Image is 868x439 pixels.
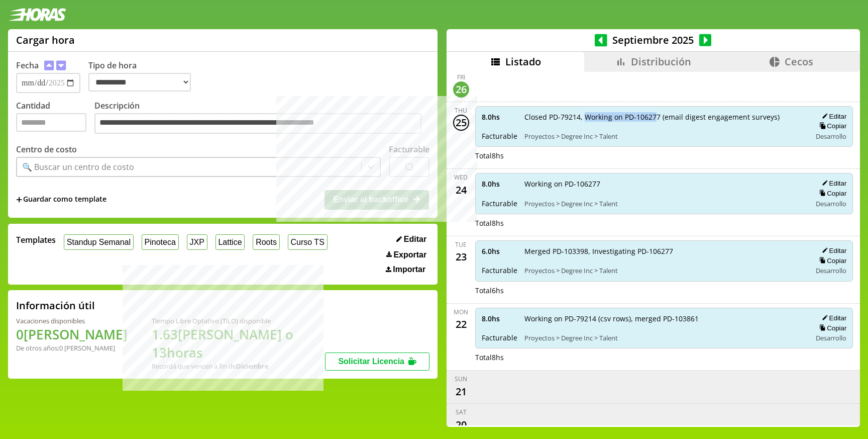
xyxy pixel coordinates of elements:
span: Templates [16,234,56,245]
button: Pinoteca [142,234,179,250]
label: Tipo de hora [88,60,199,93]
button: Editar [819,246,846,255]
div: Sat [456,408,467,416]
span: Merged PD-103398, Investigating PD-106277 [524,246,805,256]
label: Facturable [389,144,429,155]
button: Editar [393,234,429,244]
span: Facturable [482,199,517,208]
span: Facturable [482,266,517,275]
span: Proyectos > Degree Inc > Talent [524,199,805,208]
div: De otros años: 0 [PERSON_NAME] [16,343,128,353]
div: Wed [454,173,468,182]
span: Desarrollo [816,199,846,208]
span: Facturable [482,131,517,141]
div: scrollable content [447,72,860,425]
span: Distribución [631,55,691,68]
span: Cecos [785,55,813,68]
span: 8.0 hs [482,314,517,323]
div: Tue [455,240,467,249]
button: Copiar [816,256,846,265]
h1: 1.63 [PERSON_NAME] o 13 horas [152,325,325,362]
button: Copiar [816,122,846,130]
h2: Información útil [16,299,95,312]
div: Tiempo Libre Optativo (TiLO) disponible [152,316,325,325]
span: Closed PD-79214, Working on PD-106277 (email digest engagement surveys) [524,112,805,122]
span: + [16,194,22,205]
div: Sun [455,375,467,383]
div: Fri [457,73,465,81]
button: JXP [187,234,207,250]
button: Standup Semanal [64,234,134,250]
span: Working on PD-79214 (csv rows), merged PD-103861 [524,314,805,323]
span: Importar [393,265,425,274]
h1: Cargar hora [16,33,75,47]
span: +Guardar como template [16,194,106,205]
textarea: Descripción [94,113,421,134]
label: Cantidad [16,100,94,137]
button: Lattice [215,234,245,250]
h1: 0 [PERSON_NAME] [16,325,128,343]
span: Solicitar Licencia [338,357,404,366]
select: Tipo de hora [88,73,191,92]
div: Total 8 hs [475,353,853,362]
button: Editar [819,112,846,121]
span: Desarrollo [816,266,846,275]
span: Desarrollo [816,333,846,342]
span: 6.0 hs [482,246,517,256]
button: Solicitar Licencia [325,353,429,371]
span: Listado [505,55,541,68]
div: Total 6 hs [475,286,853,295]
label: Descripción [94,100,429,137]
div: 23 [453,249,469,265]
span: Desarrollo [816,132,846,141]
div: Recordá que vencen a fin de [152,362,325,371]
div: Total 8 hs [475,218,853,228]
button: Roots [253,234,279,250]
div: 🔍 Buscar un centro de costo [22,161,134,172]
div: 20 [453,416,469,432]
div: 25 [453,115,469,131]
span: Proyectos > Degree Inc > Talent [524,333,805,342]
div: Mon [454,308,468,316]
div: Vacaciones disponibles [16,316,128,325]
div: 22 [453,316,469,332]
button: Copiar [816,324,846,332]
span: Exportar [393,250,426,259]
label: Fecha [16,60,39,71]
div: 21 [453,383,469,399]
button: Exportar [383,250,429,260]
span: Septiembre 2025 [607,33,699,47]
img: logotipo [8,8,66,21]
button: Curso TS [288,234,328,250]
button: Editar [819,179,846,188]
label: Centro de costo [16,144,77,155]
b: Diciembre [236,362,268,371]
div: 24 [453,182,469,198]
span: 8.0 hs [482,112,517,122]
div: 26 [453,81,469,98]
span: Editar [404,235,426,244]
span: Proyectos > Degree Inc > Talent [524,266,805,275]
span: 8.0 hs [482,179,517,189]
span: Facturable [482,333,517,342]
span: Working on PD-106277 [524,179,805,189]
button: Editar [819,314,846,322]
button: Copiar [816,189,846,198]
div: Total 8 hs [475,151,853,160]
span: Proyectos > Degree Inc > Talent [524,132,805,141]
input: Cantidad [16,113,86,132]
div: Thu [455,106,467,115]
